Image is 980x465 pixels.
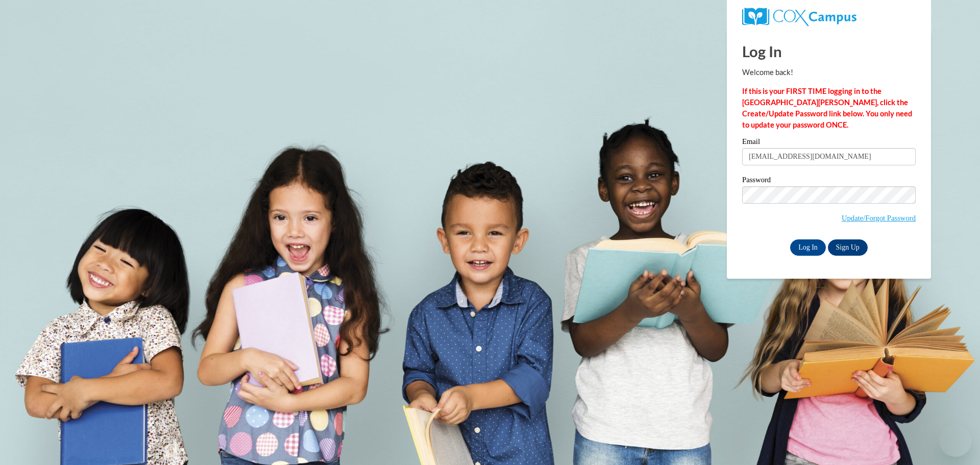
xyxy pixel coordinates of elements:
iframe: Button to launch messaging window [939,424,972,457]
img: COX Campus [742,8,856,26]
a: COX Campus [742,8,916,26]
input: Log In [790,239,826,256]
strong: If this is your FIRST TIME logging in to the [GEOGRAPHIC_DATA][PERSON_NAME], click the Create/Upd... [742,87,912,129]
a: Update/Forgot Password [842,214,916,222]
h1: Log In [742,41,916,62]
label: Email [742,138,916,148]
label: Password [742,176,916,186]
p: Welcome back! [742,67,916,78]
a: Sign Up [828,239,868,256]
